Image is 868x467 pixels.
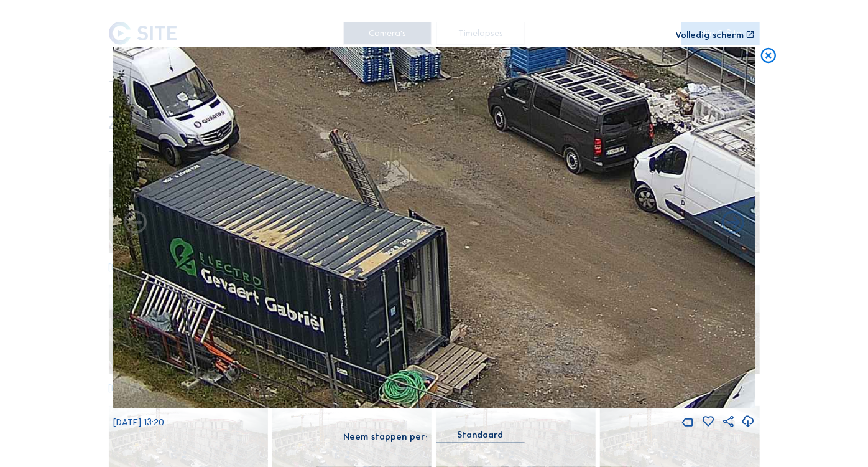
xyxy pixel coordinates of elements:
[436,429,524,443] div: Standaard
[719,210,747,237] i: Back
[113,417,164,428] span: [DATE] 13:20
[113,47,755,408] img: Image
[675,31,744,40] div: Volledig scherm
[457,429,503,440] div: Standaard
[122,210,149,237] i: Forward
[343,432,427,441] div: Neem stappen per:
